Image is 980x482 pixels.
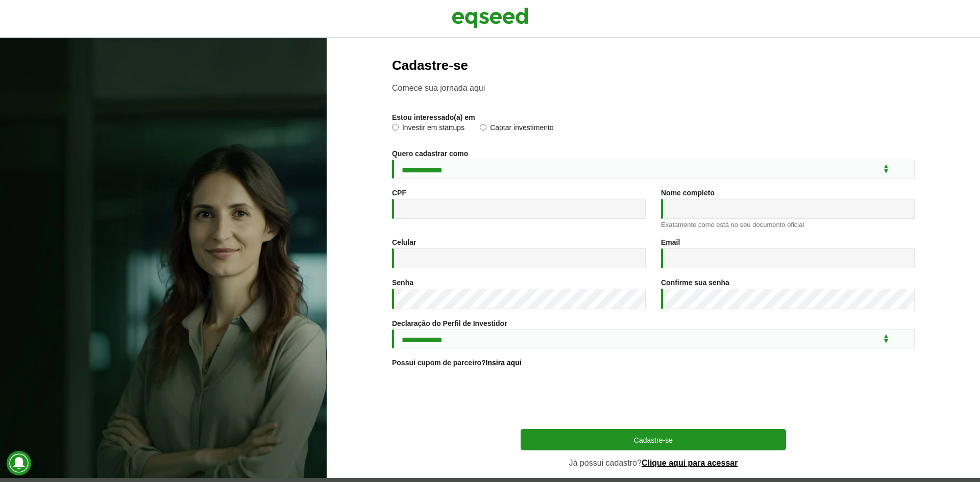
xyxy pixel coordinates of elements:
img: EqSeed Logo [452,5,528,31]
label: Estou interessado(a) em [392,114,475,121]
label: Celular [392,239,416,246]
input: Captar investimento [480,124,486,131]
label: Senha [392,279,413,286]
label: Possui cupom de parceiro? [392,359,522,366]
label: Investir em startups [392,124,464,134]
label: Email [661,239,680,246]
a: Clique aqui para acessar [642,459,738,467]
label: Declaração do Perfil de Investidor [392,320,507,327]
label: Confirme sua senha [661,279,729,286]
h2: Cadastre-se [392,58,915,73]
div: Exatamente como está no seu documento oficial [661,221,915,228]
label: Quero cadastrar como [392,150,468,157]
label: CPF [392,189,406,196]
a: Insira aqui [486,359,522,366]
iframe: reCAPTCHA [576,379,731,419]
input: Investir em startups [392,124,399,131]
button: Cadastre-se [521,429,786,450]
p: Comece sua jornada aqui [392,83,915,93]
label: Captar investimento [480,124,554,134]
p: Já possui cadastro? [521,458,786,468]
label: Nome completo [661,189,715,196]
